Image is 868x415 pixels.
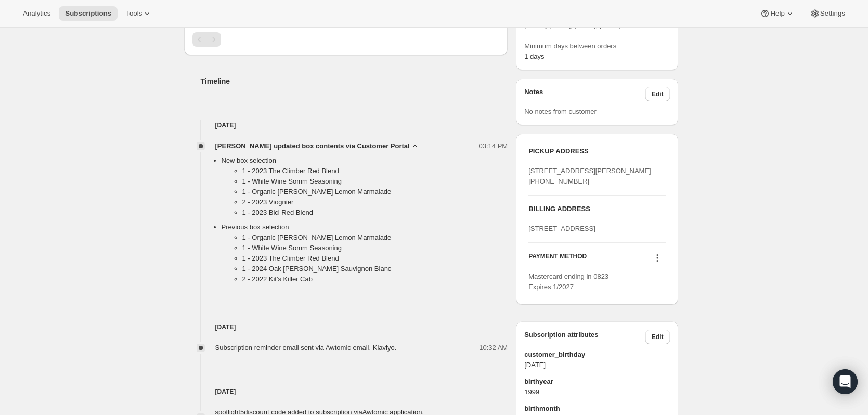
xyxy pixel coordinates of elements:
button: Help [754,6,801,21]
li: Previous box selection [222,222,508,289]
button: Edit [645,87,670,101]
span: 1 days [524,53,544,60]
span: No notes from customer [524,108,597,115]
span: 10:32 AM [479,343,508,353]
button: [PERSON_NAME] updated box contents via Customer Portal [215,141,420,151]
span: Settings [820,9,845,18]
span: Help [770,9,784,18]
span: [DATE] [524,360,669,370]
li: 2 - 2022 Kit's Killer Cab [242,274,508,284]
span: Tools [126,9,142,18]
h4: [DATE] [184,322,508,332]
li: New box selection [222,155,508,222]
span: 1999 [524,387,669,397]
button: Subscriptions [59,6,118,21]
span: Minimum days between orders [524,41,669,51]
div: Open Intercom Messenger [833,369,858,394]
span: [PERSON_NAME] updated box contents via Customer Portal [215,141,410,151]
h4: [DATE] [184,120,508,131]
li: 1 - 2023 The Climber Red Blend [242,166,508,176]
span: Subscription reminder email sent via Awtomic email, Klaviyo. [215,344,397,352]
span: Mastercard ending in 0823 Expires 1/2027 [528,273,608,291]
li: 1 - Organic [PERSON_NAME] Lemon Marmalade [242,232,508,243]
h3: BILLING ADDRESS [528,204,665,214]
button: Settings [804,6,851,21]
li: 1 - 2023 Bici Red Blend [242,207,508,218]
span: birthyear [524,377,669,387]
h3: PAYMENT METHOD [528,252,587,266]
span: [STREET_ADDRESS][PERSON_NAME] [PHONE_NUMBER] [528,167,651,185]
li: 1 - 2023 The Climber Red Blend [242,253,508,264]
h4: [DATE] [184,386,508,397]
span: customer_birthday [524,349,669,360]
li: 1 - White Wine Somm Seasoning [242,176,508,187]
span: Edit [652,333,664,341]
h2: Timeline [201,76,508,86]
span: [STREET_ADDRESS] [528,225,595,232]
span: birthmonth [524,404,669,414]
li: 2 - 2023 Viognier [242,197,508,207]
li: 1 - Organic [PERSON_NAME] Lemon Marmalade [242,187,508,197]
h3: PICKUP ADDRESS [528,146,665,157]
button: Edit [645,330,670,344]
span: 03:14 PM [479,141,508,151]
li: 1 - White Wine Somm Seasoning [242,243,508,253]
button: Tools [120,6,159,21]
span: Analytics [23,9,50,18]
span: Edit [652,90,664,98]
li: 1 - 2024 Oak [PERSON_NAME] Sauvignon Blanc [242,264,508,274]
h3: Notes [524,87,645,101]
h3: Subscription attributes [524,330,645,344]
nav: Pagination [192,32,500,47]
button: Analytics [17,6,57,21]
span: Subscriptions [65,9,111,18]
